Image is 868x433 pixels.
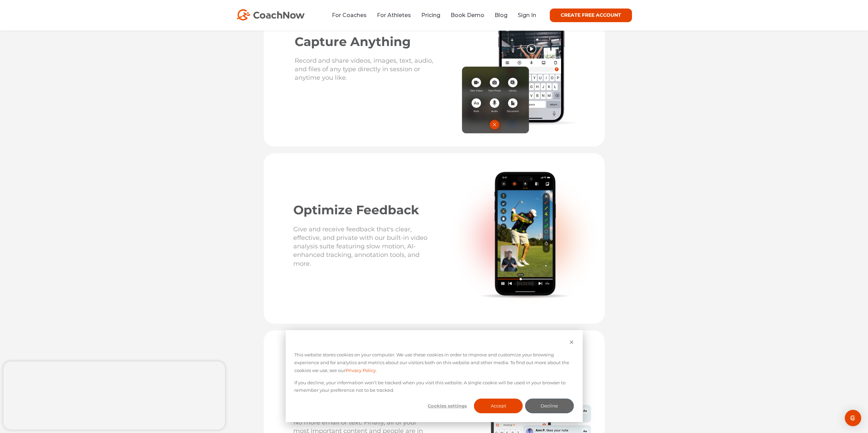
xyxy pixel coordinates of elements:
span: Optimize Feedback [293,202,419,217]
p: This website stores cookies on your computer. We use these cookies in order to improve and custom... [294,351,574,374]
div: Open Intercom Messenger [845,410,861,426]
p: Record and share videos, images, text, audio, and files of any type directly in session or anytim... [295,57,434,89]
span: Capture Anything [295,34,411,49]
button: Accept [474,399,523,413]
div: Cookie banner [285,330,583,422]
img: CoachNow Logo [236,9,305,20]
p: Give and receive feedback that's clear, effective, and private with our built-in video analysis s... [293,225,431,275]
button: Cookies settings [423,399,472,413]
iframe: Popup CTA [3,361,225,430]
button: Decline [525,399,574,413]
a: Book Demo [451,12,484,18]
button: Dismiss cookie banner [569,339,574,347]
a: For Athletes [377,12,411,18]
a: CREATE FREE ACCOUNT [550,9,632,22]
a: Blog [495,12,507,18]
a: Privacy Policy [345,367,376,374]
a: For Coaches [332,12,367,18]
img: CoachNow golf coaching app showing golf swing analysis with video and motion tracking for athletes [446,168,603,309]
a: Pricing [421,12,440,18]
p: If you decline, your information won’t be tracked when you visit this website. A single cookie wi... [294,379,574,395]
a: Sign In [518,12,536,18]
